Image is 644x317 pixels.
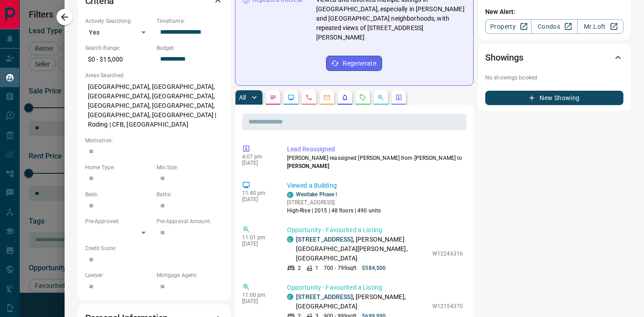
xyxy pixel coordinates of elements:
p: Areas Searched: [85,71,223,79]
a: Condos [531,19,577,34]
p: Motivation: [85,136,223,145]
p: , [PERSON_NAME][GEOGRAPHIC_DATA][PERSON_NAME], [GEOGRAPHIC_DATA] [296,235,428,263]
p: New Alert: [485,7,623,17]
p: Lead Reassigned [287,145,463,154]
p: Pre-Approved: [85,217,152,225]
p: Home Type: [85,163,152,172]
p: [STREET_ADDRESS] [287,198,381,207]
p: Budget: [157,44,223,52]
a: [STREET_ADDRESS] [296,293,353,300]
a: Property [485,19,531,34]
p: Pre-Approval Amount: [157,217,223,225]
p: Timeframe: [157,17,223,25]
p: Opportunity - Favourited a Listing [287,225,463,235]
a: Westlake Phase Ⅰ [296,191,338,198]
svg: Lead Browsing Activity [287,94,295,101]
p: , [PERSON_NAME], [GEOGRAPHIC_DATA] [296,292,428,311]
p: All [239,94,246,101]
p: Search Range: [85,44,152,52]
svg: Notes [270,94,277,101]
p: [DATE] [242,241,274,247]
p: Opportunity - Favourited a Listing [287,283,463,292]
svg: Calls [305,94,313,101]
p: W12154370 [432,302,463,310]
p: [DATE] [242,160,274,166]
p: 700 - 799 sqft [324,264,357,272]
p: [PERSON_NAME] reassigned [PERSON_NAME] from [PERSON_NAME] to [287,154,463,170]
p: [DATE] [242,196,274,203]
p: 11:01 pm [242,234,274,241]
div: Showings [485,47,623,68]
p: [GEOGRAPHIC_DATA], [GEOGRAPHIC_DATA], [GEOGRAPHIC_DATA], [GEOGRAPHIC_DATA], [GEOGRAPHIC_DATA], [G... [85,79,223,132]
p: 4:07 pm [242,154,274,160]
button: Regenerate [326,56,382,71]
p: 11:00 pm [242,292,274,298]
a: [STREET_ADDRESS] [296,236,353,243]
p: $584,500 [362,264,386,272]
p: [DATE] [242,298,274,304]
span: [PERSON_NAME] [287,163,329,169]
p: Baths: [157,190,223,198]
p: $0 - $15,000 [85,52,152,67]
div: Yes [85,25,152,40]
button: New Showing [485,91,623,105]
p: Beds: [85,190,152,198]
p: Credit Score: [85,244,223,252]
p: 1 [315,264,318,272]
p: 11:40 pm [242,190,274,196]
p: No showings booked [485,74,623,82]
p: Min Size: [157,163,223,172]
p: Lawyer: [85,271,152,279]
p: High-Rise | 2015 | 48 floors | 490 units [287,207,381,215]
svg: Requests [359,94,366,101]
p: Viewed a Building [287,181,463,190]
p: Mortgage Agent: [157,271,223,279]
a: Mr.Loft [577,19,623,34]
svg: Agent Actions [395,94,402,101]
p: Actively Searching: [85,17,152,25]
div: condos.ca [287,294,293,300]
p: 2 [298,264,301,272]
div: condos.ca [287,192,293,198]
svg: Opportunities [377,94,384,101]
svg: Listing Alerts [341,94,348,101]
svg: Emails [323,94,331,101]
p: W12246316 [432,250,463,258]
h2: Showings [485,50,523,65]
div: condos.ca [287,236,293,242]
